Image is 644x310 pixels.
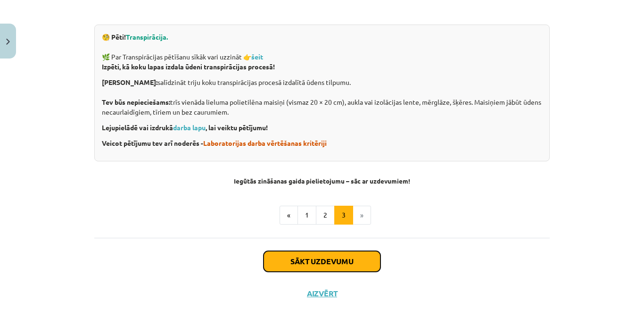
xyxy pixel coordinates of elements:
[102,98,170,106] strong: Tev būs nepieciešams:
[102,62,275,71] strong: Izpēti, kā koku lapas izdala ūdeni transpirācijas procesā!
[102,139,327,147] strong: Veicot pētījumu tev arī noderēs -
[126,33,168,41] span: Transpirācija.
[251,52,263,61] a: šeit
[102,123,268,132] strong: Lejupielādē vai izdrukā , lai veiktu pētījumu!
[264,251,380,272] button: Sākt uzdevumu
[102,78,157,86] strong: [PERSON_NAME]:
[94,25,550,161] div: 🌿 Par Transpirācijas pētīšanu sīkāk vari uzzināt 👉
[304,289,340,298] button: Aizvērt
[203,139,327,147] a: Laboratorijas darba vērtēšanas kritēriji
[6,39,10,45] img: icon-close-lesson-0947bae3869378f0d4975bcd49f059093ad1ed9edebbc8119c70593378902aed.svg
[316,206,335,225] button: 2
[234,176,410,185] strong: Iegūtās zināšanas gaida pielietojumu – sāc ar uzdevumiem!
[102,77,542,117] p: salīdzināt triju koku transpirācijas procesā izdalītā ūdens tilpumu. trīs vienāda lieluma polieti...
[173,123,206,132] a: darba lapu
[297,206,316,225] button: 1
[102,33,168,41] strong: 🧐 Pēti!
[94,206,550,225] nav: Page navigation example
[280,206,298,225] button: «
[334,206,353,225] button: 3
